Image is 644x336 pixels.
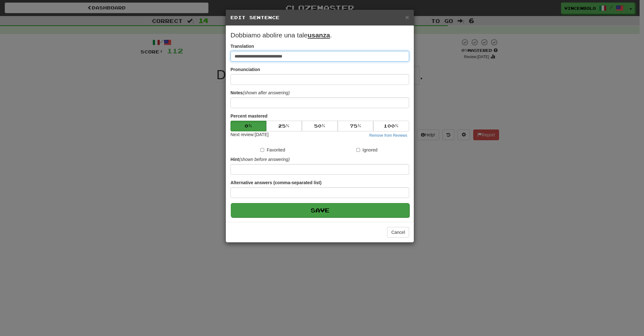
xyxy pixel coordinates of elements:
[338,121,374,131] button: 75%
[308,31,330,39] u: usanza
[260,148,264,152] input: Favorited
[387,227,409,238] button: Cancel
[231,203,409,218] button: Save
[260,147,285,153] label: Favorited
[302,121,338,131] button: 50%
[230,90,290,96] label: Notes
[230,179,321,186] label: Alternative answers (comma-separated list)
[230,43,254,49] label: Translation
[405,14,409,20] button: Close
[356,147,377,153] label: Ignored
[405,14,409,21] span: ×
[239,157,290,162] em: (shown before answering)
[356,148,360,152] input: Ignored
[243,90,290,95] em: (shown after answering)
[230,156,290,162] label: Hint
[230,121,409,131] div: Percent mastered
[230,14,409,21] h5: Edit Sentence
[367,132,409,139] button: Remove from Reviews
[230,66,260,73] label: Pronunciation
[230,121,266,131] button: 0%
[373,121,409,131] button: 100%
[266,121,302,131] button: 25%
[230,131,269,139] div: Next review: [DATE]
[230,113,268,119] label: Percent mastered
[230,30,409,40] p: Dobbiamo abolire una tale .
